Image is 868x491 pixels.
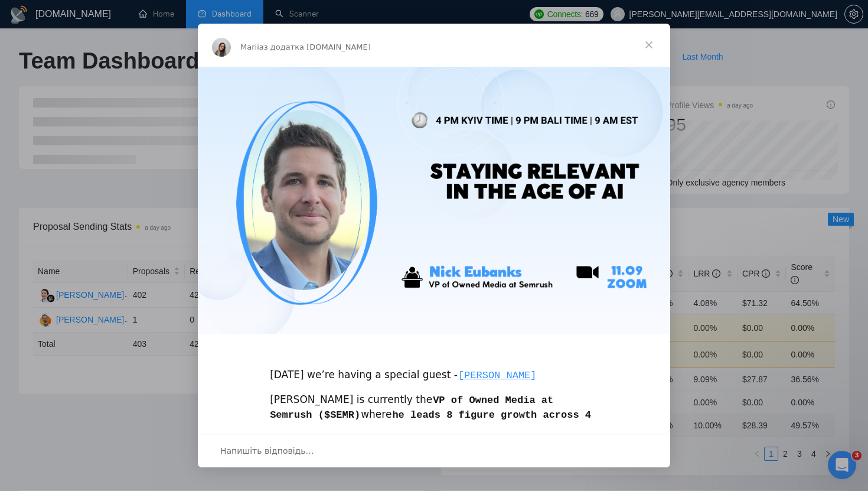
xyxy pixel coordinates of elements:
code: [PERSON_NAME] [458,369,537,382]
span: Напишіть відповідь… [220,443,314,459]
div: [DATE] we’re having a special guest - [270,354,598,383]
a: [PERSON_NAME] [458,369,537,381]
span: з додатка [DOMAIN_NAME] [264,43,371,51]
div: [PERSON_NAME] is currently the where [270,393,598,436]
span: Mariia [240,43,264,51]
code: : [301,422,308,435]
div: Відкрити бесіду й відповісти [198,434,670,467]
code: VP of Owned Media at Semrush ($SEMR) [270,394,553,421]
img: Profile image for Mariia [212,38,231,57]
span: Закрити [628,24,670,66]
code: he leads 8 figure growth across 4 teams [270,409,591,435]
